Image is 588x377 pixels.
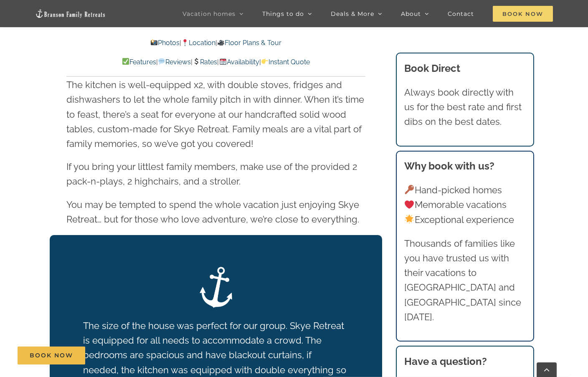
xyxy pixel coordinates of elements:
span: Deals & More [331,11,374,17]
span: The kitchen is well-equipped x2, with double stoves, fridges and dishwashers to let the whole fam... [66,79,364,149]
span: Contact [448,11,474,17]
a: Rates [193,58,217,66]
img: Branson Family Retreats [195,266,237,308]
p: | | [66,38,365,48]
img: 📸 [151,39,157,46]
img: 👉 [261,58,268,65]
img: ✅ [122,58,129,65]
strong: Have a question? [404,355,487,367]
img: ❤️ [405,200,414,209]
a: Floor Plans & Tour [217,39,281,47]
span: Book Now [493,6,553,22]
b: Book Direct [404,62,460,74]
a: Photos [150,39,179,47]
span: You may be tempted to spend the whole vacation just enjoying Skye Retreat… but for those who love... [66,199,359,225]
a: Instant Quote [261,58,310,66]
img: 💬 [158,58,165,65]
span: Things to do [262,11,304,17]
a: Book Now [18,347,85,364]
img: 💲 [193,58,200,65]
img: 📍 [182,39,188,46]
p: Thousands of families like you have trusted us with their vacations to [GEOGRAPHIC_DATA] and [GEO... [404,236,526,324]
span: About [401,11,421,17]
span: Vacation homes [182,11,236,17]
img: 📆 [220,58,226,65]
p: Always book directly with us for the best rate and first dibs on the best dates. [404,85,526,129]
h3: Why book with us? [404,159,526,174]
p: | | | | [66,57,365,68]
a: Location [181,39,215,47]
img: 🌟 [405,215,414,224]
span: Book Now [30,352,73,359]
img: 🎥 [218,39,224,46]
a: Availability [219,58,259,66]
span: If you bring your littlest family members, make use of the provided 2 pack-n-plays, 2 highchairs,... [66,161,357,187]
img: Branson Family Retreats Logo [35,9,106,18]
a: Features [122,58,156,66]
p: Hand-picked homes Memorable vacations Exceptional experience [404,183,526,227]
a: Reviews [158,58,191,66]
img: 🔑 [405,185,414,194]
